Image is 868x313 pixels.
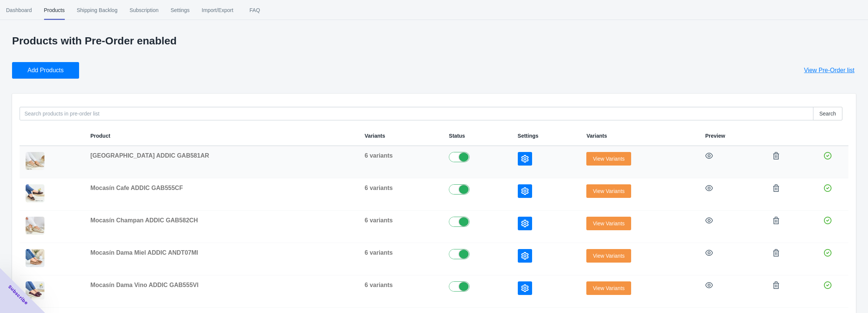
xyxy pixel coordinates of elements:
span: Add Products [27,67,64,74]
button: View Variants [586,152,631,166]
span: View Pre-Order list [804,67,854,74]
span: Products [44,0,65,20]
span: Settings [171,0,190,20]
img: IMG-20250904-WA0013.jpg [26,217,44,235]
span: Settings [518,133,538,139]
span: View Variants [593,220,624,226]
button: View Pre-Order list [795,62,863,79]
span: Mocasín Cafe ADDIC GAB555CF [90,185,183,191]
span: Product [90,133,110,139]
span: [GEOGRAPHIC_DATA] ADDIC GAB581AR [90,152,209,159]
button: View Variants [586,217,631,230]
button: Search [813,107,842,120]
span: 6 variants [365,282,393,288]
span: View Variants [593,285,624,291]
p: Products with Pre-Order enabled [12,35,856,47]
input: Search products in pre-order list [20,107,813,120]
span: 6 variants [365,185,393,191]
span: Shipping Backlog [77,0,117,20]
span: Mocasín Dama Vino ADDIC GAB555VI [90,282,198,288]
span: Preview [705,133,725,139]
img: IMG-20250904-WA0010.jpg [26,152,44,170]
span: Subscription [130,0,159,20]
span: View Variants [593,188,624,194]
span: Variants [586,133,607,139]
span: Import/Export [202,0,233,20]
span: View Variants [593,156,624,162]
button: View Variants [586,249,631,263]
span: Search [819,111,836,117]
span: 6 variants [365,217,393,223]
span: Mocasín Champan ADDIC GAB582CH [90,217,198,223]
span: Variants [365,133,385,139]
img: ImagendeWhatsApp2025-09-09alas16.22.42_285d16e9.jpg [26,249,44,267]
span: Subscribe [7,284,29,306]
span: 6 variants [365,152,393,159]
span: Mocasín Dama Miel ADDIC ANDT07MI [90,249,198,256]
img: IMG-20250904-WA0018.jpg [26,184,44,202]
span: View Variants [593,253,624,259]
button: View Variants [586,281,631,295]
button: Add Products [12,62,79,79]
span: 6 variants [365,249,393,256]
span: Status [449,133,465,139]
button: View Variants [586,184,631,198]
span: FAQ [246,0,264,20]
span: Dashboard [6,0,32,20]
